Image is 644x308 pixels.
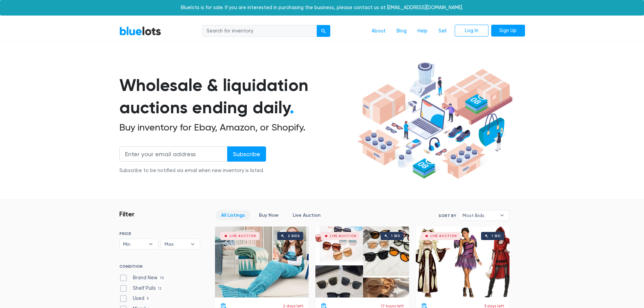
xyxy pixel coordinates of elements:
[430,234,457,238] div: Live Auction
[227,146,266,162] input: Subscribe
[144,239,158,249] b: ▾
[119,295,151,302] label: Used
[215,227,309,298] a: Live Auction 2 bids
[495,210,509,220] b: ▾
[330,234,357,238] div: Live Auction
[391,25,412,38] a: Blog
[119,285,164,292] label: Shelf Pulls
[123,239,145,249] span: Min
[455,25,488,37] a: Log In
[186,239,200,249] b: ▾
[119,122,355,133] h2: Buy inventory for Ebay, Amazon, or Shopify.
[119,264,200,271] h6: CONDITION
[416,227,509,298] a: Live Auction 1 bid
[287,210,326,220] a: Live Auction
[156,286,164,291] span: 12
[165,239,187,249] span: Max
[491,25,525,37] a: Sign Up
[315,227,409,298] a: Live Auction 1 bid
[119,231,200,236] h6: PRICE
[355,59,515,182] img: hero-ee84e7d0318cb26816c560f6b4441b76977f77a177738b4e94f68c95b2b83dbb.png
[391,234,400,238] div: 1 bid
[433,25,452,38] a: Sell
[230,234,256,238] div: Live Auction
[412,25,433,38] a: Help
[119,74,355,119] h1: Wholesale & liquidation auctions ending daily
[288,234,300,238] div: 2 bids
[158,276,166,281] span: 70
[253,210,284,220] a: Buy Now
[202,25,317,37] input: Search for inventory
[366,25,391,38] a: About
[462,210,496,220] span: Most Bids
[119,274,166,282] label: Brand New
[119,210,135,218] h3: Filter
[144,297,151,302] span: 3
[215,210,251,220] a: All Listings
[119,167,266,174] div: Subscribe to be notified via email when new inventory is listed.
[119,146,228,162] input: Enter your email address
[290,97,294,118] span: .
[119,26,161,36] a: BlueLots
[492,234,501,238] div: 1 bid
[438,213,456,219] label: Sort By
